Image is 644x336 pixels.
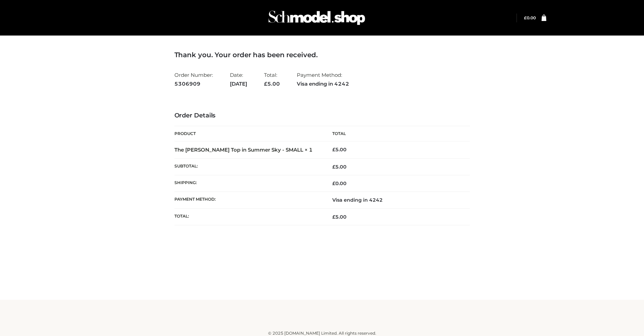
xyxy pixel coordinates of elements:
[305,147,313,153] strong: × 1
[174,208,322,225] th: Total:
[332,180,347,186] bdi: 0.00
[264,81,280,87] span: 5.00
[230,69,247,90] li: Date:
[322,126,470,141] th: Total
[174,112,470,119] h3: Order Details
[524,15,536,20] a: £0.00
[524,15,527,20] span: £
[332,147,335,153] span: £
[174,126,322,141] th: Product
[264,69,280,90] li: Total:
[266,4,367,31] img: Schmodel Admin 964
[524,15,536,20] bdi: 0.00
[297,80,349,88] strong: Visa ending in 4242
[332,180,335,186] span: £
[264,81,267,87] span: £
[174,158,322,175] th: Subtotal:
[174,192,322,208] th: Payment method:
[322,192,470,208] td: Visa ending in 4242
[174,147,303,153] a: The [PERSON_NAME] Top in Summer Sky - SMALL
[174,80,213,88] strong: 5306909
[332,164,347,170] span: 5.00
[332,147,347,153] bdi: 5.00
[297,69,349,90] li: Payment Method:
[174,175,322,192] th: Shipping:
[174,51,470,59] h3: Thank you. Your order has been received.
[174,69,213,90] li: Order Number:
[332,164,335,170] span: £
[230,80,247,88] strong: [DATE]
[332,214,335,220] span: £
[332,214,347,220] span: 5.00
